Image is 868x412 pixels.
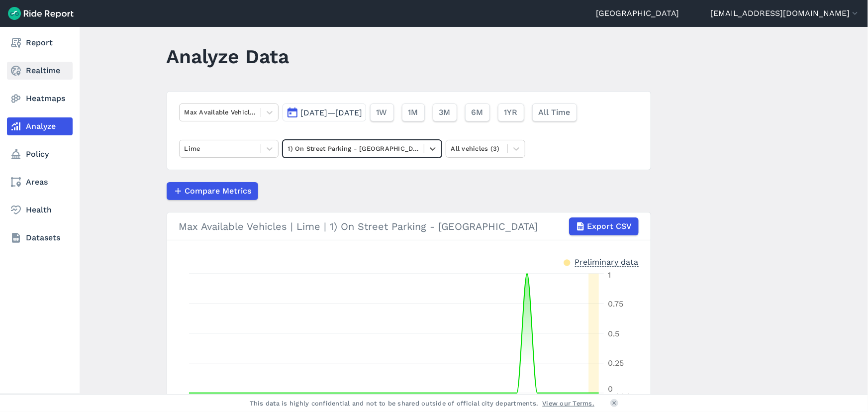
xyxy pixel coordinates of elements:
[608,329,619,338] tspan: 0.5
[7,201,73,219] a: Health
[472,106,483,118] span: 6M
[575,256,639,267] div: Preliminary data
[433,103,457,121] button: 3M
[7,90,73,107] a: Heatmaps
[283,103,366,121] button: [DATE]—[DATE]
[377,106,387,118] span: 1W
[7,117,73,135] a: Analyze
[7,34,73,52] a: Report
[587,220,632,232] span: Export CSV
[8,7,74,20] img: Ride Report
[504,106,518,118] span: 1YR
[167,182,258,200] button: Compare Metrics
[7,173,73,191] a: Areas
[532,103,577,121] button: All Time
[608,270,611,280] tspan: 1
[569,217,639,235] button: Export CSV
[179,217,639,235] div: Max Available Vehicles | Lime | 1) On Street Parking - [GEOGRAPHIC_DATA]
[7,62,73,80] a: Realtime
[596,7,679,19] a: [GEOGRAPHIC_DATA]
[408,106,418,118] span: 1M
[543,399,595,408] a: View our Terms.
[498,103,524,121] button: 1YR
[608,299,623,309] tspan: 0.75
[402,103,425,121] button: 1M
[439,106,451,118] span: 3M
[608,393,639,402] tspan: vehicles
[608,359,624,368] tspan: 0.25
[710,7,860,19] button: [EMAIL_ADDRESS][DOMAIN_NAME]
[185,185,252,197] span: Compare Metrics
[167,43,289,70] h1: Analyze Data
[7,229,73,247] a: Datasets
[465,103,490,121] button: 6M
[608,385,613,394] tspan: 0
[301,108,363,117] span: [DATE]—[DATE]
[539,106,571,118] span: All Time
[370,103,394,121] button: 1W
[7,145,73,163] a: Policy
